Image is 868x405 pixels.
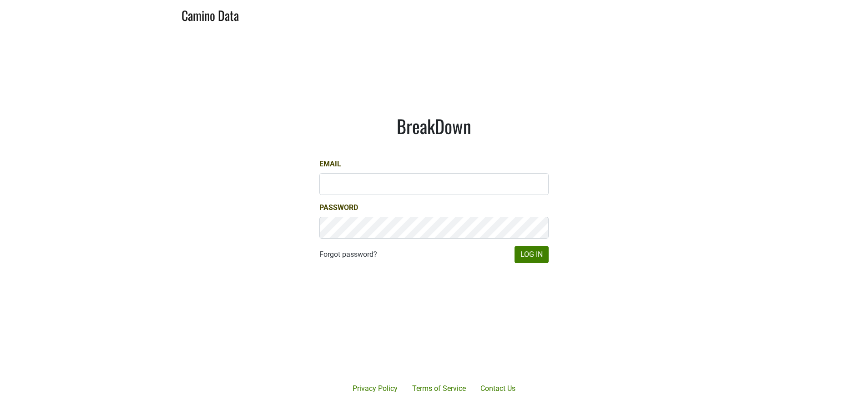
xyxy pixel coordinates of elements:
a: Forgot password? [319,249,377,260]
button: Log In [515,246,549,263]
a: Contact Us [473,380,523,398]
h1: BreakDown [319,115,549,137]
label: Email [319,159,341,170]
a: Terms of Service [405,380,473,398]
a: Camino Data [182,4,239,25]
a: Privacy Policy [345,380,405,398]
label: Password [319,202,358,213]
